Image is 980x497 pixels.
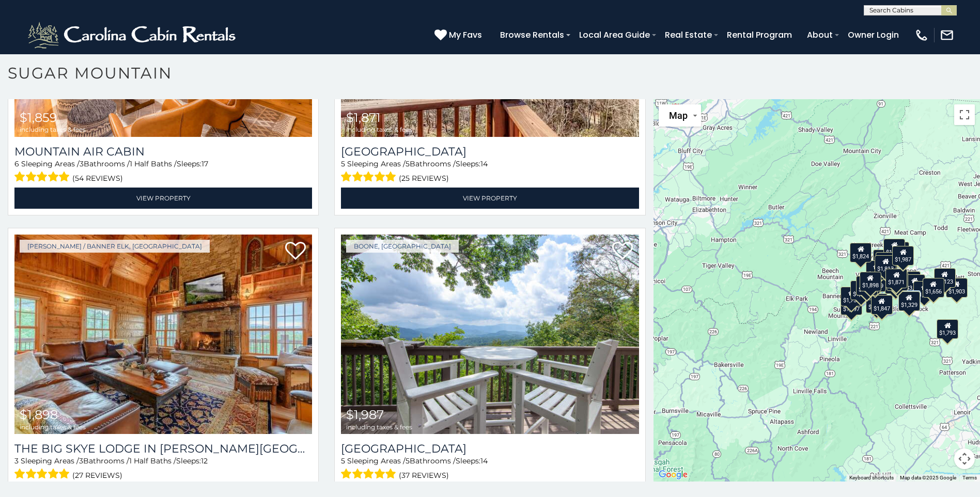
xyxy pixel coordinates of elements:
[656,468,690,482] img: Google
[14,456,19,465] span: 3
[72,172,123,185] span: (54 reviews)
[341,235,639,434] a: Pinnacle View Lodge $1,987 including taxes & fees
[898,291,920,311] div: $1,329
[20,240,210,253] a: [PERSON_NAME] / Banner Elk, [GEOGRAPHIC_DATA]
[434,28,485,42] a: My Favs
[873,250,895,269] div: $2,700
[346,240,459,253] a: Boone, [GEOGRAPHIC_DATA]
[669,110,688,121] span: Map
[406,159,410,168] span: 5
[341,442,639,456] h3: Pinnacle View Lodge
[201,456,208,465] span: 12
[72,469,122,482] span: (27 reviews)
[900,475,956,480] span: Map data ©2025 Google
[406,456,410,465] span: 5
[341,145,639,159] a: [GEOGRAPHIC_DATA]
[885,269,907,288] div: $1,871
[866,293,888,313] div: $1,823
[399,172,449,185] span: (25 reviews)
[346,407,384,422] span: $1,987
[79,456,83,465] span: 3
[937,319,958,339] div: $1,793
[346,424,412,430] span: including taxes & fees
[20,126,86,133] span: including taxes & fees
[130,159,177,168] span: 1 Half Baths /
[480,159,488,168] span: 14
[574,26,655,44] a: Local Area Guide
[802,26,838,44] a: About
[480,456,488,465] span: 14
[285,241,306,262] a: Add to favorites
[399,469,449,482] span: (37 reviews)
[883,239,905,258] div: $1,731
[20,424,86,430] span: including taxes & fees
[341,188,639,209] a: View Property
[341,159,639,185] div: Sleeping Areas / Bathrooms / Sleeps:
[856,276,878,296] div: $1,830
[849,474,894,482] button: Keyboard shortcuts
[14,188,312,209] a: View Property
[922,278,944,298] div: $1,656
[876,252,897,272] div: $1,730
[962,475,977,480] a: Terms (opens in new tab)
[14,159,19,168] span: 6
[346,110,381,125] span: $1,871
[940,28,954,42] img: mail-regular-white.png
[341,235,639,434] img: Pinnacle View Lodge
[850,243,872,262] div: $1,824
[612,241,633,262] a: Add to favorites
[897,290,920,311] div: $1,130
[660,26,717,44] a: Real Estate
[899,271,921,291] div: $2,085
[14,145,312,159] a: Mountain Air Cabin
[866,260,888,280] div: $2,552
[80,159,84,168] span: 3
[14,235,312,434] img: The Big Skye Lodge in Valle Crucis
[946,278,968,298] div: $1,903
[495,26,569,44] a: Browse Rentals
[14,456,312,482] div: Sleeping Areas / Bathrooms / Sleeps:
[26,20,240,51] img: White-1-2.png
[659,104,701,127] button: Change map style
[954,448,975,469] button: Map camera controls
[341,456,639,482] div: Sleeping Areas / Bathrooms / Sleeps:
[870,295,892,315] div: $1,847
[129,456,176,465] span: 1 Half Baths /
[14,442,312,456] h3: The Big Skye Lodge in Valle Crucis
[860,272,881,291] div: $1,898
[346,126,412,133] span: including taxes & fees
[914,28,929,42] img: phone-regular-white.png
[14,159,312,185] div: Sleeping Areas / Bathrooms / Sleeps:
[722,26,797,44] a: Rental Program
[850,281,872,300] div: $1,837
[875,255,896,275] div: $1,813
[20,110,57,125] span: $1,859
[934,268,956,288] div: $4,123
[449,28,482,41] span: My Favs
[341,456,345,465] span: 5
[341,159,345,168] span: 5
[201,159,208,168] span: 17
[14,442,312,456] a: The Big Skye Lodge in [PERSON_NAME][GEOGRAPHIC_DATA]
[843,26,904,44] a: Owner Login
[892,246,914,266] div: $1,987
[904,274,925,294] div: $3,901
[954,104,975,125] button: Toggle fullscreen view
[841,287,862,306] div: $1,750
[341,145,639,159] h3: Stone Ridge Lodge
[341,442,639,456] a: [GEOGRAPHIC_DATA]
[20,407,58,422] span: $1,898
[656,468,690,482] a: Open this area in Google Maps (opens a new window)
[14,235,312,434] a: The Big Skye Lodge in Valle Crucis $1,898 including taxes & fees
